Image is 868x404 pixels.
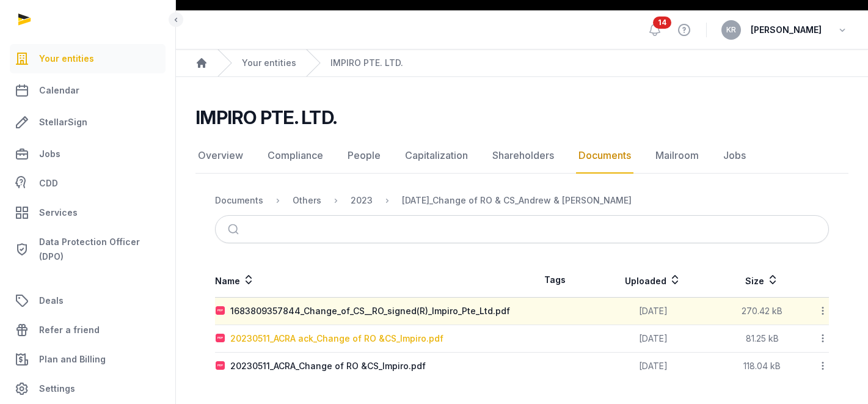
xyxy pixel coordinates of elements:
[215,194,263,207] div: Documents
[39,205,78,220] span: Services
[639,333,668,343] span: [DATE]
[639,361,668,371] span: [DATE]
[718,298,806,325] td: 270.42 kB
[195,138,848,174] nav: Tabs
[403,138,470,174] a: Capitalization
[265,138,326,174] a: Compliance
[653,138,701,174] a: Mailroom
[576,138,633,174] a: Documents
[10,76,166,105] a: Calendar
[721,20,741,40] button: KR
[330,57,403,69] a: IMPIRO PTE. LTD.
[10,198,166,227] a: Services
[718,263,806,298] th: Size
[195,106,337,128] h2: IMPIRO PTE. LTD.
[10,230,166,269] a: Data Protection Officer (DPO)
[402,194,632,207] div: [DATE]_Change of RO & CS_Andrew & [PERSON_NAME]
[345,138,383,174] a: People
[39,147,60,161] span: Jobs
[351,194,373,207] div: 2023
[653,17,671,29] span: 14
[10,171,166,196] a: CDD
[39,83,79,98] span: Calendar
[39,293,64,308] span: Deals
[807,345,868,404] div: Chat Widget
[215,186,829,215] nav: Breadcrumb
[721,138,748,174] a: Jobs
[293,194,321,207] div: Others
[39,235,161,264] span: Data Protection Officer (DPO)
[10,345,166,374] a: Plan and Billing
[176,50,868,77] nav: Breadcrumb
[216,334,225,343] img: pdf.svg
[39,323,100,337] span: Refer a friend
[39,51,94,66] span: Your entities
[39,115,87,130] span: StellarSign
[216,306,225,316] img: pdf.svg
[10,108,166,137] a: StellarSign
[230,305,510,317] div: 1683809357844_Change_of_CS__RO_signed(R)_Impiro_Pte_Ltd.pdf
[242,57,296,69] a: Your entities
[10,44,166,73] a: Your entities
[10,315,166,345] a: Refer a friend
[522,263,588,298] th: Tags
[726,26,736,34] span: KR
[639,306,668,316] span: [DATE]
[39,176,58,191] span: CDD
[10,374,166,403] a: Settings
[751,23,822,37] span: [PERSON_NAME]
[718,325,806,353] td: 81.25 kB
[39,352,106,367] span: Plan and Billing
[195,138,246,174] a: Overview
[10,139,166,169] a: Jobs
[230,360,426,372] div: 20230511_ACRA_Change of RO &CS_Impiro.pdf
[230,332,443,345] div: 20230511_ACRA ack_Change of RO &CS_Impiro.pdf
[39,381,75,396] span: Settings
[588,263,718,298] th: Uploaded
[718,353,806,380] td: 118.04 kB
[215,263,522,298] th: Name
[216,361,225,371] img: pdf.svg
[221,216,249,243] button: Submit
[10,286,166,315] a: Deals
[807,345,868,404] iframe: To enrich screen reader interactions, please activate Accessibility in Grammarly extension settings
[490,138,556,174] a: Shareholders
